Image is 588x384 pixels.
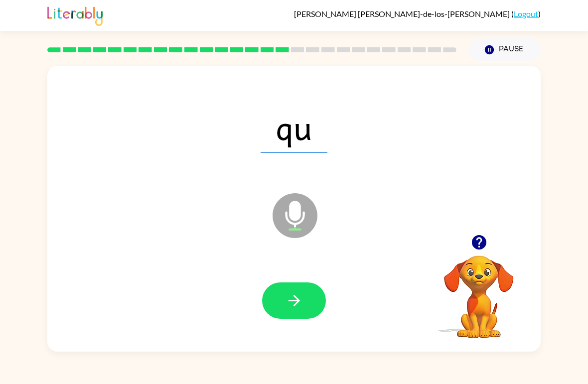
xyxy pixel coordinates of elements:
[261,101,327,153] span: qu
[294,9,511,18] span: [PERSON_NAME] [PERSON_NAME]-de-los-[PERSON_NAME]
[47,4,103,26] img: Literably
[514,9,538,18] a: Logout
[468,38,541,61] button: Pause
[429,240,529,340] video: Your browser must support playing .mp4 files to use Literably. Please try using another browser.
[294,9,541,18] div: ( )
